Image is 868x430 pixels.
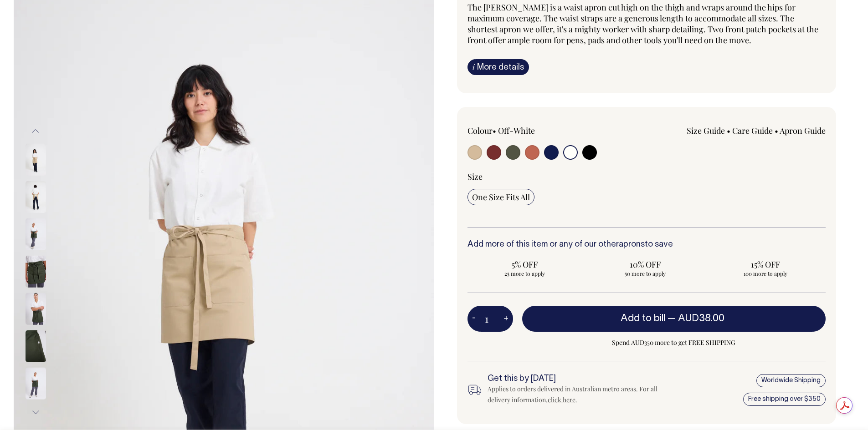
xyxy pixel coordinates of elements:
[473,62,475,71] span: i
[26,256,46,288] img: olive
[713,259,818,270] span: 15% OFF
[548,395,575,404] a: click here
[467,310,480,328] button: -
[26,144,46,176] img: khaki
[592,259,698,270] span: 10% OFF
[732,125,773,136] a: Care Guide
[621,314,665,323] span: Add to bill
[472,259,578,270] span: 5% OFF
[678,314,724,323] span: AUD38.00
[668,314,727,323] span: —
[467,59,529,75] a: iMore details
[26,293,46,325] img: olive
[467,125,611,136] div: Colour
[26,330,46,362] img: olive
[29,121,42,141] button: Previous
[467,256,582,280] input: 5% OFF 25 more to apply
[26,181,46,213] img: khaki
[29,402,42,423] button: Next
[499,310,513,328] button: +
[522,306,826,331] button: Add to bill —AUD38.00
[708,256,823,280] input: 15% OFF 100 more to apply
[780,125,826,136] a: Apron Guide
[727,125,730,136] span: •
[592,270,698,277] span: 50 more to apply
[588,256,703,280] input: 10% OFF 50 more to apply
[467,2,818,46] span: The [PERSON_NAME] is a waist apron cut high on the thigh and wraps around the hips for maximum co...
[619,241,645,248] a: aprons
[493,125,496,136] span: •
[488,374,663,384] h6: Get this by [DATE]
[467,189,534,205] input: One Size Fits All
[498,125,535,136] label: Off-White
[26,368,46,400] img: olive
[687,125,725,136] a: Size Guide
[472,192,530,202] span: One Size Fits All
[26,218,46,250] img: olive
[713,270,818,277] span: 100 more to apply
[488,384,663,405] div: Applies to orders delivered in Australian metro areas. For all delivery information, .
[467,240,826,249] h6: Add more of this item or any of our other to save
[775,125,778,136] span: •
[472,270,578,277] span: 25 more to apply
[522,337,826,348] span: Spend AUD350 more to get FREE SHIPPING
[467,171,826,182] div: Size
